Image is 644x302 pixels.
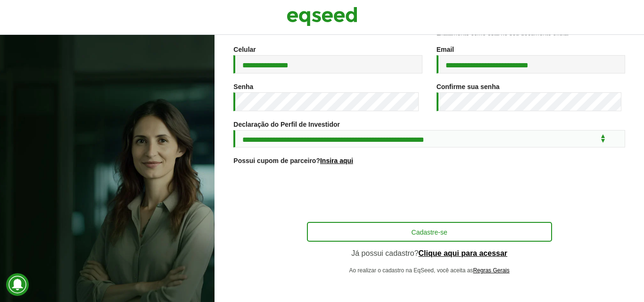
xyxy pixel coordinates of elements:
label: Celular [233,46,256,53]
a: Clique aqui para acessar [419,250,508,257]
label: Possui cupom de parceiro? [233,157,353,164]
p: Ao realizar o cadastro na EqSeed, você aceita as [307,267,552,274]
a: Insira aqui [320,157,353,164]
label: Declaração do Perfil de Investidor [233,121,340,128]
p: Já possui cadastro? [307,249,552,258]
div: Exatamente como está no seu documento oficial [437,30,625,36]
label: Email [437,46,454,53]
button: Cadastre-se [307,222,552,242]
iframe: reCAPTCHA [358,176,501,212]
label: Confirme sua senha [437,83,500,90]
img: EqSeed Logo [287,5,357,28]
a: Regras Gerais [473,268,509,273]
label: Senha [233,83,253,90]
